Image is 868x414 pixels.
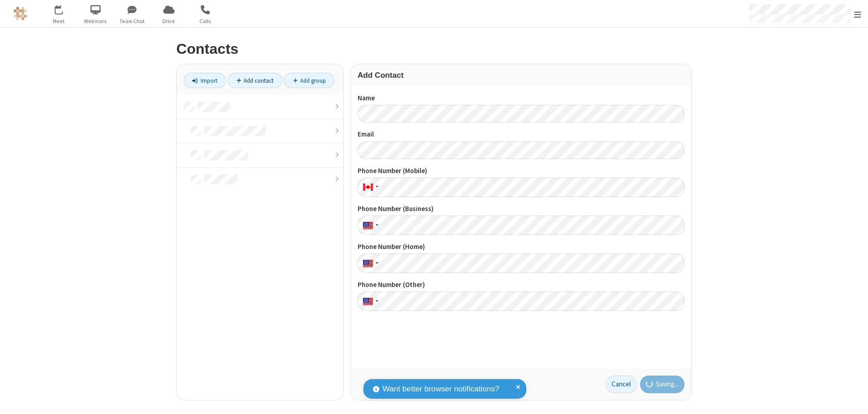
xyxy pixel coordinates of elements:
[358,71,684,80] h3: Add Contact
[358,178,381,197] div: Canada: + 1
[61,5,67,12] div: 1
[42,17,76,25] span: Meet
[358,93,684,103] label: Name
[358,242,684,252] label: Phone Number (Home)
[358,292,381,311] div: United States: + 1
[358,280,684,290] label: Phone Number (Other)
[656,379,679,390] span: Saving...
[358,204,684,214] label: Phone Number (Business)
[152,17,186,25] span: Drive
[184,73,226,88] a: Import
[14,7,27,20] img: QA Selenium DO NOT DELETE OR CHANGE
[358,254,381,273] div: United States: + 1
[358,129,684,140] label: Email
[79,17,113,25] span: Webinars
[115,17,149,25] span: Team Chat
[382,383,499,395] span: Want better browser notifications?
[358,166,684,176] label: Phone Number (Mobile)
[284,73,335,88] a: Add group
[189,17,222,25] span: Calls
[640,376,685,394] button: Saving...
[606,376,637,394] a: Cancel
[176,41,692,57] h2: Contacts
[228,73,283,88] a: Add contact
[358,216,381,235] div: United States: + 1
